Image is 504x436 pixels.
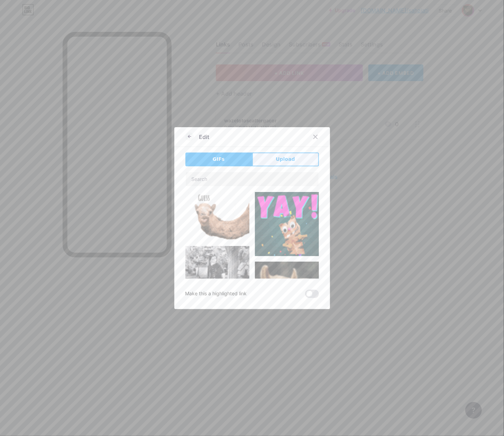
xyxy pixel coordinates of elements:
[199,133,210,141] div: Edit
[186,172,319,186] input: Search
[255,192,319,256] img: Gihpy
[213,156,225,163] span: GIFs
[185,192,249,241] img: Gihpy
[185,290,247,298] div: Make this a highlighted link
[252,152,319,166] button: Upload
[185,246,249,313] img: Gihpy
[276,156,295,163] span: Upload
[185,152,252,166] button: GIFs
[255,262,319,359] img: Gihpy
